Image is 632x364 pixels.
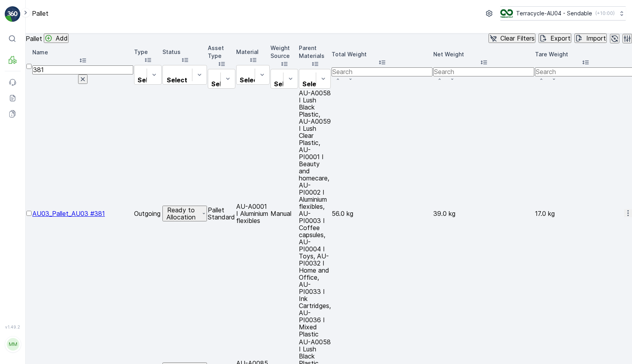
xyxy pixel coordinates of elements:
button: Terracycle-AU04 - Sendable(+10:00) [500,6,626,20]
p: Asset Type [208,44,235,60]
p: Status [162,48,207,56]
td: Manual [270,89,298,338]
p: Pallet [32,10,48,17]
p: Weight Source [270,44,298,60]
span: v 1.49.2 [5,325,21,329]
div: MM [7,338,19,351]
p: Select [240,76,260,84]
td: Outgoing [134,89,162,338]
td: 39.0 kg [433,89,534,338]
p: Add [56,35,68,42]
input: Search [332,67,433,76]
button: MM [5,331,21,358]
p: Select [211,80,232,87]
button: Add [44,33,69,43]
p: ( +10:00 ) [595,10,615,17]
input: Search [433,67,534,76]
p: Terracycle-AU04 - Sendable [516,9,592,17]
img: terracycle_logo.png [500,9,513,18]
p: Material [236,48,270,56]
p: Clear Filters [500,35,535,42]
p: Type [134,48,162,56]
button: Ready to Allocation [162,206,207,222]
p: Parent Materials [299,44,331,60]
p: Select [274,80,295,87]
p: Select [138,76,158,84]
p: Export [550,35,570,42]
p: Net Weight [433,50,534,58]
p: Total Weight [332,50,433,58]
td: 56.0 kg [332,89,433,338]
p: Name [32,48,133,56]
button: Clear Filters [488,33,535,43]
button: Export [539,33,571,43]
a: AU03_Pallet_AU03 #381 [32,210,105,217]
td: AU-A0058 I Lush Black Plastic, AU-A0059 I Lush Clear Plastic, AU-PI0001 I Beauty and homecare, AU... [299,89,331,338]
img: logo [5,6,21,22]
button: Import [574,33,607,43]
p: Select [166,76,188,84]
p: Import [586,35,606,42]
td: Pallet Standard [208,89,235,338]
p: Ready to Allocation [163,206,198,221]
input: Search [32,65,133,74]
p: Pallet [26,35,42,42]
td: AU-A0001 I Aluminium flexibles [236,89,270,338]
p: Select [302,80,323,87]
